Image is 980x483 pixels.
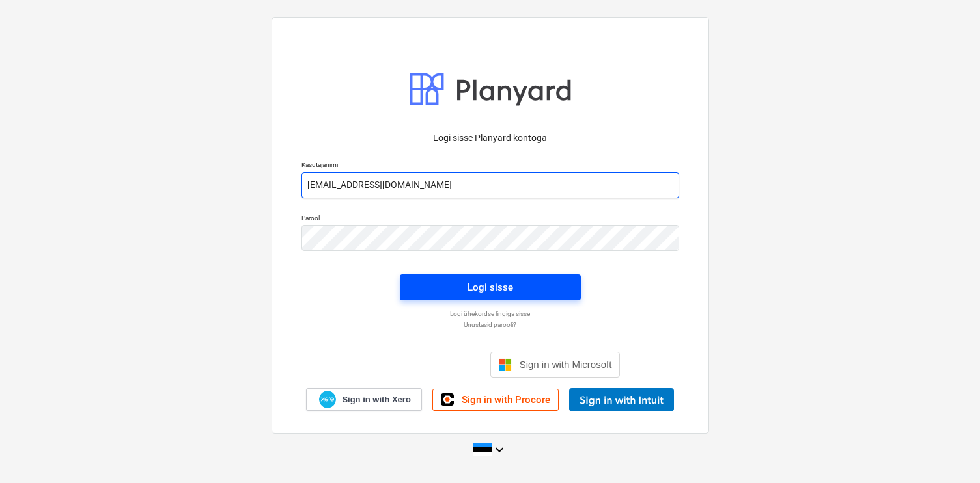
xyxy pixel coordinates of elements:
a: Sign in with Procore [432,389,559,411]
p: Kasutajanimi [301,161,679,172]
span: Sign in with Microsoft [520,359,612,370]
img: Xero logo [319,391,336,408]
span: Sign in with Xero [342,394,410,406]
iframe: Sign in with Google Button [354,350,486,379]
span: Sign in with Procore [462,394,550,406]
input: Kasutajanimi [301,172,679,198]
p: Logi sisse Planyard kontoga [301,131,679,145]
a: Unustasid parooli? [295,320,686,329]
i: keyboard_arrow_down [492,442,507,458]
a: Logi ühekordse lingiga sisse [295,309,686,318]
div: Logi sisse [468,279,513,296]
p: Parool [301,214,679,225]
button: Logi sisse [400,274,581,300]
a: Sign in with Xero [306,388,422,411]
img: Microsoft logo [499,358,512,371]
